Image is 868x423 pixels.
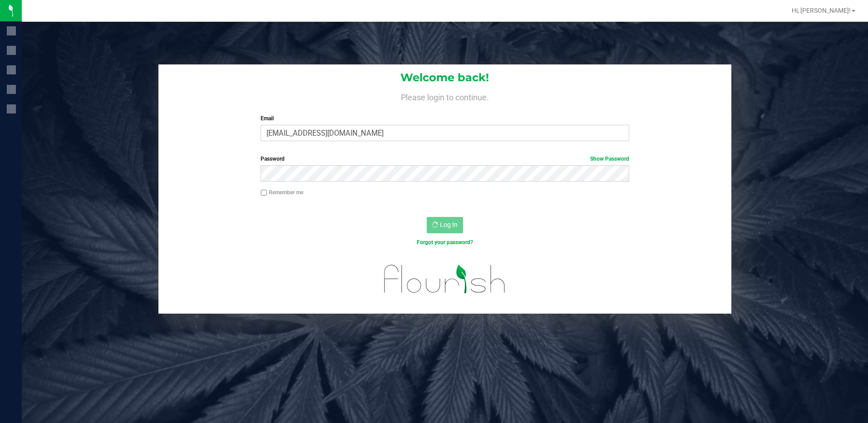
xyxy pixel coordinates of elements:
[417,239,473,246] a: Forgot your password?
[158,91,732,102] h4: Please login to continue.
[590,156,629,162] a: Show Password
[158,72,732,84] h1: Welcome back!
[261,156,285,162] span: Password
[261,114,629,123] label: Email
[261,190,267,196] input: Remember me
[792,7,851,14] span: Hi, [PERSON_NAME]!
[261,188,303,197] label: Remember me
[427,217,463,233] button: Log In
[373,256,517,302] img: flourish_logo.svg
[440,221,458,228] span: Log In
